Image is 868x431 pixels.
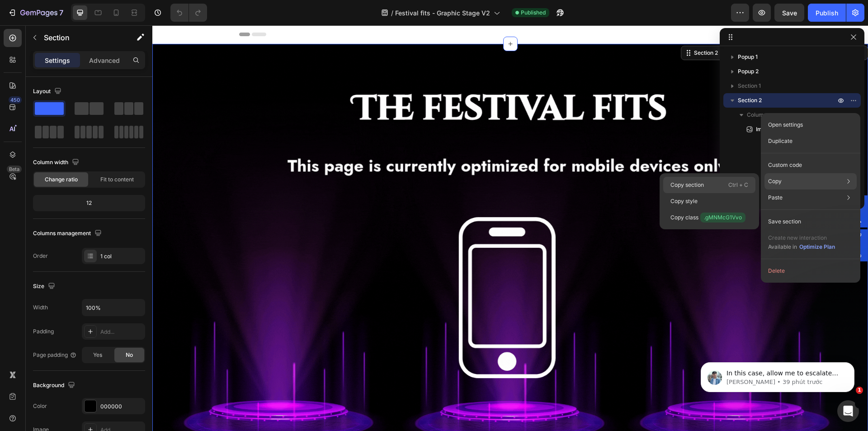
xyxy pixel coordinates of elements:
[170,4,207,22] div: Undo/Redo
[33,85,63,98] div: Layout
[700,213,745,223] span: .gMNMcG1Vvo
[799,243,835,251] div: Optimize Plan
[808,4,846,22] button: Publish
[100,252,143,260] div: 1 col
[9,96,22,104] div: 450
[738,96,762,105] span: Section 2
[768,233,835,242] p: Create new interaction
[33,252,48,260] div: Order
[670,197,698,205] p: Copy style
[93,351,102,359] span: Yes
[395,8,490,18] span: Festival fits - Graphic Stage V2
[82,299,145,316] input: Auto
[768,121,803,129] p: Open settings
[670,181,704,189] p: Copy section
[768,161,802,169] p: Custom code
[837,400,859,422] iframe: Intercom live chat
[4,4,67,22] button: 7
[126,351,133,359] span: No
[856,387,863,394] span: 1
[738,81,761,90] span: Section 1
[7,166,22,173] div: Beta
[100,328,143,336] div: Add...
[774,4,804,22] button: Save
[33,156,81,169] div: Column width
[100,175,134,184] span: Fit to content
[702,208,711,232] span: Popup 2
[584,24,642,32] p: Create Theme Section
[702,174,711,199] span: Popup 1
[33,351,77,359] div: Page padding
[799,242,835,251] button: Optimize Plan
[33,402,47,410] div: Color
[782,9,797,17] span: Save
[33,280,57,293] div: Size
[768,243,797,250] span: Available in
[33,379,77,392] div: Background
[33,303,48,312] div: Width
[45,175,78,184] span: Change ratio
[768,218,801,226] p: Save section
[45,56,70,65] p: Settings
[35,197,143,209] div: 12
[747,110,767,119] span: Column
[738,67,759,76] span: Popup 2
[391,8,393,18] span: /
[768,177,782,185] p: Copy
[768,194,783,202] p: Paste
[670,213,745,223] p: Copy class
[44,32,118,43] p: Section
[33,327,54,336] div: Padding
[100,403,143,411] div: 000000
[756,125,772,134] span: Image
[152,25,868,431] iframe: Design area
[59,7,63,18] p: 7
[648,22,688,33] button: AI Content
[738,52,758,62] span: Popup 1
[768,137,793,145] p: Duplicate
[33,227,104,240] div: Columns management
[89,56,120,65] p: Advanced
[764,263,857,279] button: Delete
[521,9,546,17] span: Published
[728,180,748,189] p: Ctrl + C
[687,343,868,407] iframe: Intercom notifications tin nhắn
[816,8,838,18] div: Publish
[540,24,567,32] div: Section 2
